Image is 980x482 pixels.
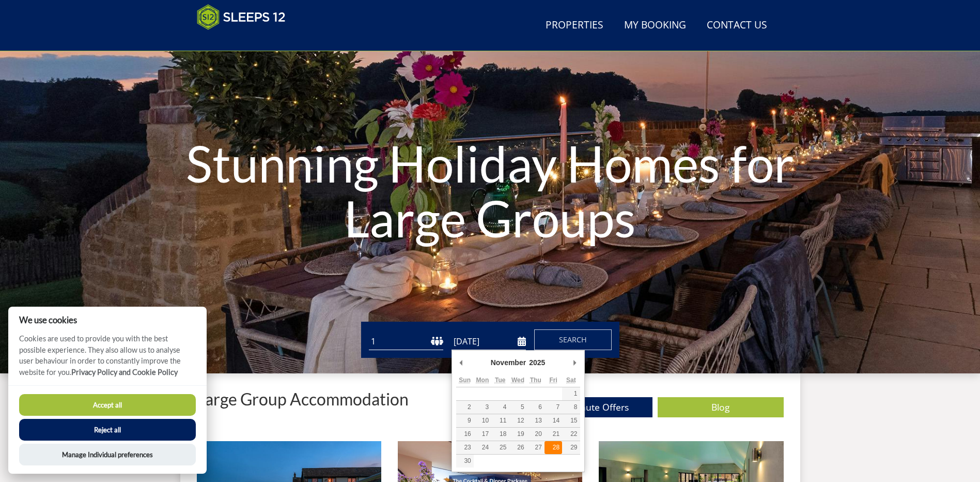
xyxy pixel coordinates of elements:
button: 17 [474,428,491,441]
a: Last Minute Offers [526,397,652,417]
button: 24 [474,441,491,454]
button: 7 [545,401,562,414]
a: Contact Us [703,14,771,37]
button: Reject all [19,419,196,441]
a: Privacy Policy and Cookie Policy [71,368,178,376]
button: 14 [545,414,562,427]
button: 27 [527,441,545,454]
a: Properties [541,14,608,37]
h2: We use cookies [8,315,207,325]
button: 23 [456,441,474,454]
abbr: Tuesday [495,376,505,384]
button: 2 [456,401,474,414]
button: 6 [527,401,545,414]
p: Cookies are used to provide you with the best possible experience. They also allow us to analyse ... [8,333,207,385]
p: Large Group Accommodation [197,390,409,408]
button: 16 [456,428,474,441]
img: Sleeps 12 [197,4,286,30]
abbr: Friday [549,376,557,384]
button: Next Month [570,355,580,370]
button: 20 [527,428,545,441]
div: November [489,355,527,370]
h1: Stunning Holiday Homes for Large Groups [147,115,833,266]
button: 8 [562,401,580,414]
button: 1 [562,387,580,400]
button: 13 [527,414,545,427]
span: Search [559,335,587,344]
button: 22 [562,428,580,441]
button: 3 [474,401,491,414]
button: 26 [509,441,526,454]
button: 15 [562,414,580,427]
abbr: Saturday [566,376,576,384]
button: 19 [509,428,526,441]
abbr: Monday [476,376,489,384]
iframe: Customer reviews powered by Trustpilot [192,36,300,45]
button: Previous Month [456,355,466,370]
abbr: Wednesday [511,376,524,384]
abbr: Thursday [530,376,541,384]
button: 30 [456,455,474,468]
button: Manage Individual preferences [19,444,196,465]
button: 29 [562,441,580,454]
button: 10 [474,414,491,427]
a: My Booking [620,14,690,37]
button: 28 [545,441,562,454]
input: Arrival Date [452,333,526,350]
button: Accept all [19,394,196,416]
button: 25 [491,441,509,454]
div: 2025 [527,355,547,370]
button: 21 [545,428,562,441]
button: 18 [491,428,509,441]
button: 4 [491,401,509,414]
button: 11 [491,414,509,427]
button: 9 [456,414,474,427]
abbr: Sunday [459,376,471,384]
button: Search [534,329,612,350]
button: 5 [509,401,526,414]
a: Blog [658,397,784,417]
button: 12 [509,414,526,427]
